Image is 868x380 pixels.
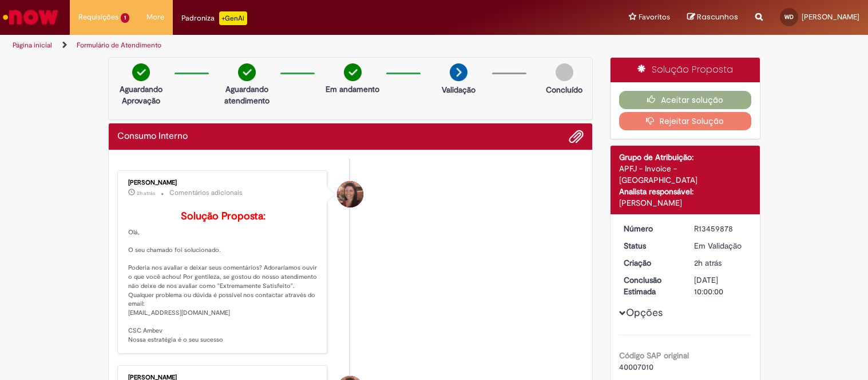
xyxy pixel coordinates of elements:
time: 28/08/2025 18:46:13 [694,258,722,268]
a: Página inicial [13,41,52,50]
button: Aceitar solução [619,91,751,109]
b: Código SAP original [619,350,689,361]
div: Grupo de Atribuição: [619,151,751,163]
div: Analista responsável: [619,186,751,197]
div: [DATE] 10:00:00 [694,274,747,297]
img: img-circle-grey.png [556,63,573,81]
time: 28/08/2025 19:15:16 [137,190,155,197]
div: [PERSON_NAME] [128,179,319,186]
span: Favoritos [639,11,670,23]
span: [PERSON_NAME] [802,12,859,22]
ul: Trilhas de página [9,35,570,56]
small: Comentários adicionais [169,188,243,198]
img: check-circle-green.png [238,63,256,81]
button: Adicionar anexos [569,129,584,144]
div: R13459878 [694,223,747,234]
div: 28/08/2025 18:46:13 [694,257,747,269]
p: Aguardando atendimento [219,83,275,106]
button: Rejeitar Solução [619,112,751,130]
div: Selma Rosa Resende Marques [337,181,363,207]
a: Rascunhos [687,12,738,23]
span: Rascunhos [697,11,738,22]
p: +GenAi [219,11,247,25]
div: Solução Proposta [611,58,760,82]
p: Concluído [546,84,582,95]
div: APFJ - Invoice - [GEOGRAPHIC_DATA] [619,163,751,186]
span: WD [784,13,794,21]
dt: Status [615,240,685,251]
div: [PERSON_NAME] [619,197,751,209]
dt: Número [615,223,685,234]
span: 40007010 [619,362,653,372]
dt: Conclusão Estimada [615,274,685,297]
dt: Criação [615,257,685,269]
p: Em andamento [326,83,379,95]
span: More [146,11,164,23]
h2: Consumo Interno Histórico de tíquete [117,131,188,142]
span: 1 [121,13,129,23]
b: Solução Proposta: [181,210,265,223]
p: Aguardando Aprovação [113,83,169,106]
div: Em Validação [694,240,747,251]
p: Validação [442,84,475,95]
img: arrow-next.png [450,63,467,81]
img: check-circle-green.png [132,63,150,81]
span: 2h atrás [694,258,722,268]
div: Padroniza [181,11,247,25]
img: check-circle-green.png [344,63,362,81]
p: Olá, O seu chamado foi solucionado. Poderia nos avaliar e deixar seus comentários? Adoraríamos ou... [128,211,319,345]
span: Requisições [78,11,118,23]
span: 2h atrás [137,190,155,197]
img: ServiceNow [1,6,60,29]
a: Formulário de Atendimento [77,41,161,50]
